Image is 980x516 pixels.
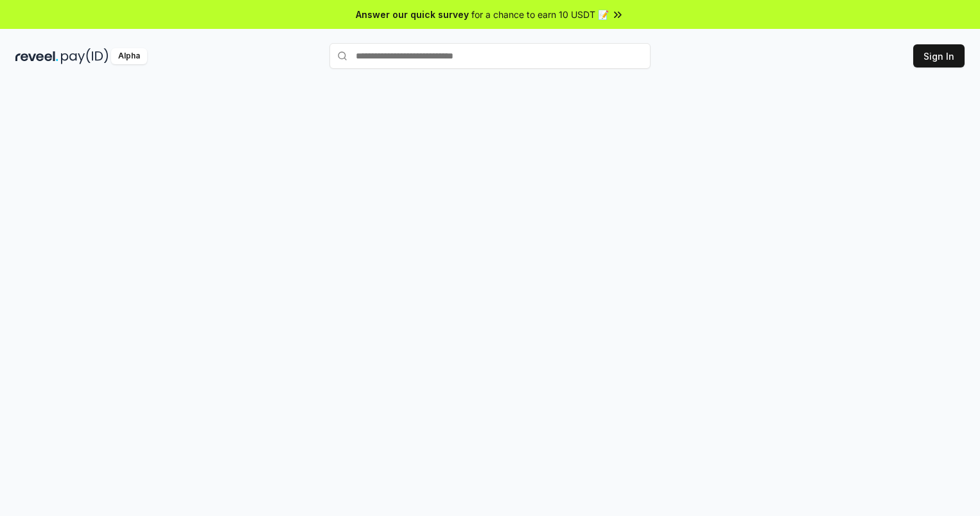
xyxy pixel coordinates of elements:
button: Sign In [913,44,965,67]
div: Alpha [111,48,147,64]
span: for a chance to earn 10 USDT 📝 [471,8,609,21]
img: reveel_dark [15,48,58,64]
img: pay_id [61,48,109,64]
span: Answer our quick survey [356,8,469,21]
